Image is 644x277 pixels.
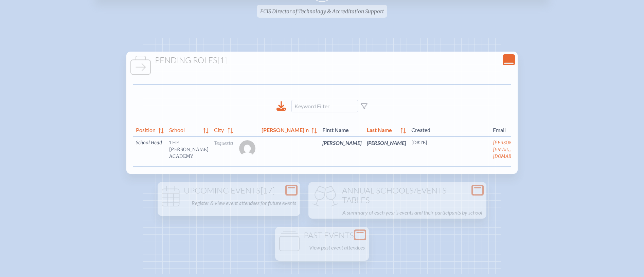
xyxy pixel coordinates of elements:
[166,136,211,167] td: The [PERSON_NAME] Academy
[364,136,409,167] td: [PERSON_NAME]
[136,125,156,133] span: Position
[239,140,255,156] img: Gravatar
[169,125,200,133] span: School
[409,136,490,167] td: [DATE]
[262,125,309,133] span: [PERSON_NAME]’n
[291,100,358,112] input: Keyword Filter
[311,186,484,205] h1: Annual Schools/Events Tables
[214,125,225,133] span: City
[129,56,515,65] h1: Pending Roles
[322,125,361,133] span: First Name
[278,231,366,240] h1: Past Events
[211,136,236,167] td: Tequesta
[276,101,286,111] div: Download to CSV
[217,55,227,65] span: [1]
[192,198,296,208] p: Register & view event attendees for future events
[411,125,487,133] span: Created
[320,136,364,167] td: [PERSON_NAME]
[160,186,298,196] h1: Upcoming Events
[367,125,398,133] span: Last Name
[493,140,532,159] a: [PERSON_NAME][EMAIL_ADDRESS][DOMAIN_NAME]
[342,208,482,217] p: A summary of each year’s events and their participants by school
[493,125,532,133] span: Email
[261,185,275,196] span: [17]
[309,243,365,252] p: View past event attendees
[133,136,166,167] td: School Head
